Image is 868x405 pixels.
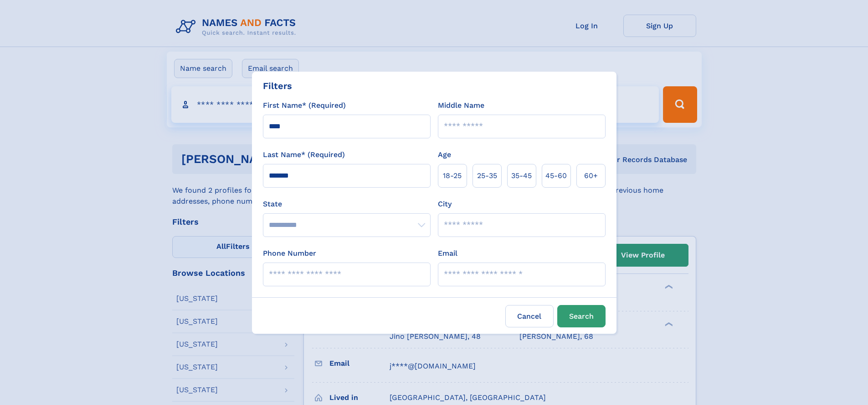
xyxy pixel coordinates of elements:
[263,199,431,210] label: State
[505,305,554,327] label: Cancel
[477,170,497,181] span: 25‑35
[438,199,452,210] label: City
[263,248,316,259] label: Phone Number
[511,170,532,181] span: 35‑45
[545,170,567,181] span: 45‑60
[584,170,598,181] span: 60+
[438,248,457,259] label: Email
[438,149,451,160] label: Age
[263,100,346,111] label: First Name* (Required)
[557,305,606,327] button: Search
[438,100,484,111] label: Middle Name
[263,149,345,160] label: Last Name* (Required)
[263,79,292,93] div: Filters
[443,170,462,181] span: 18‑25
